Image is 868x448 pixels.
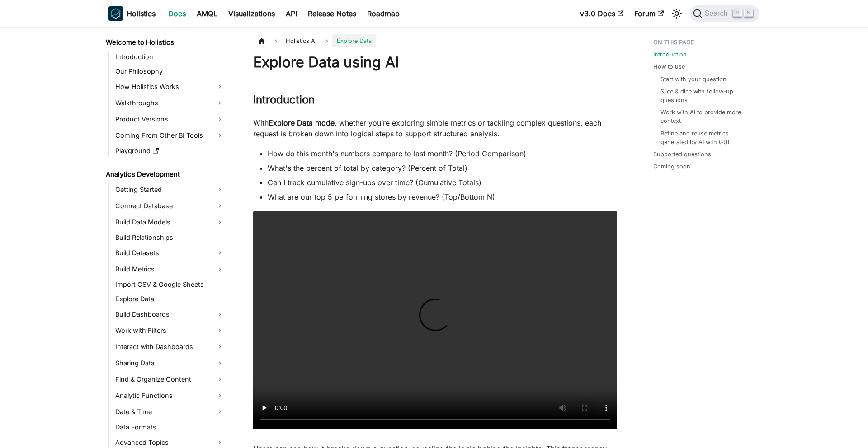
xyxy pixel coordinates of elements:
[362,6,405,21] a: Roadmap
[113,262,227,276] a: Build Metrics
[113,79,227,94] a: How Holistics Works
[127,8,156,19] b: Holistics
[660,129,750,146] a: Refine and reuse metrics generated by AI with GUI
[653,162,690,171] a: Coming soon
[660,108,750,125] a: Work with AI to provide more context
[113,96,227,110] a: Walkthroughs
[744,9,753,17] kbd: K
[113,293,227,305] a: Explore Data
[113,421,227,434] a: Data Formats
[113,388,227,403] a: Analytic Functions
[113,215,227,229] a: Build Data Models
[108,6,123,21] img: Holistics
[268,191,617,202] li: What are our top 5 performing stores by revenue? (Top/Bottom N)
[108,6,156,21] a: HolisticsHolistics
[113,199,227,213] a: Connect Database
[268,177,617,188] li: Can I track cumulative sign-ups over time? (Cumulative Totals)
[733,9,742,17] kbd: ⌘
[253,93,617,110] h2: Introduction
[653,150,711,159] a: Supported questions
[702,9,733,18] span: Search
[253,117,617,139] p: With , whether you’re exploring simple metrics or tackling complex questions, each request is bro...
[113,182,227,197] a: Getting Started
[660,87,750,104] a: Slice & dice with follow-up questions
[268,163,617,173] li: What's the percent of total by category? (Percent of Total)
[113,231,227,244] a: Build Relationships
[689,5,759,22] button: Search (Command+K)
[575,6,629,21] a: v3.0 Docs
[268,148,617,159] li: How do this month's numbers compare to last month? (Period Comparison)
[113,405,227,419] a: Date & Time
[653,50,687,59] a: Introduction
[113,51,227,63] a: Introduction
[253,211,617,429] video: Your browser does not support embedding video, but you can .
[281,34,321,47] span: Holistics AI
[113,340,227,354] a: Interact with Dashboards
[103,168,227,181] a: Analytics Development
[113,307,227,322] a: Build Dashboards
[163,6,191,21] a: Docs
[302,6,362,21] a: Release Notes
[223,6,280,21] a: Visualizations
[113,112,227,126] a: Product Versions
[253,34,270,47] a: Home page
[191,6,223,21] a: AMQL
[113,278,227,291] a: Import CSV & Google Sheets
[280,6,302,21] a: API
[629,6,669,21] a: Forum
[113,356,227,370] a: Sharing Data
[253,34,617,47] nav: Breadcrumbs
[113,128,227,143] a: Coming From Other BI Tools
[113,246,227,260] a: Build Datasets
[99,27,235,448] nav: Docs sidebar
[269,118,335,127] strong: Explore Data mode
[113,323,227,338] a: Work with Filters
[670,6,684,21] button: Switch between dark and light mode (currently light mode)
[113,145,227,157] a: Playground
[660,75,726,84] a: Start with your question
[332,34,376,47] span: Explore Data
[113,372,227,387] a: Find & Organize Content
[103,36,227,49] a: Welcome to Holistics
[653,62,685,71] a: How to use
[113,65,227,78] a: Our Philosophy
[253,53,617,71] h1: Explore Data using AI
